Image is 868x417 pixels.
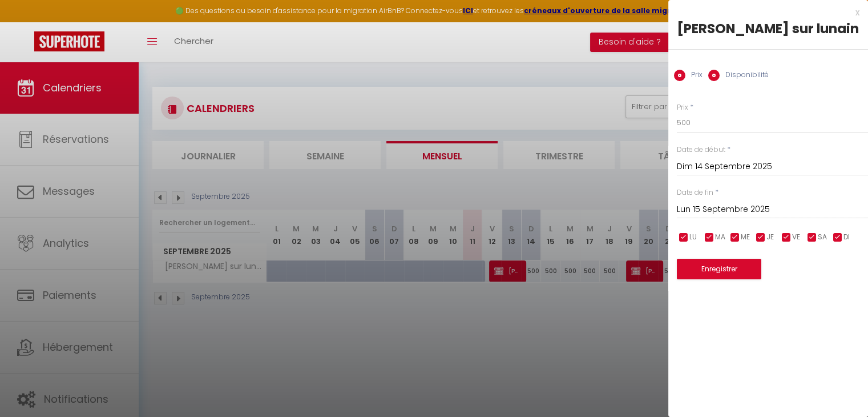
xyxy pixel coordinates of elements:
[677,187,713,198] label: Date de fin
[792,232,800,243] span: VE
[677,102,688,113] label: Prix
[818,232,827,243] span: SA
[677,145,725,155] label: Date de début
[668,6,859,19] div: x
[9,5,43,39] button: Ouvrir le widget de chat LiveChat
[843,232,850,243] span: DI
[766,232,774,243] span: JE
[741,232,750,243] span: ME
[677,19,859,38] div: [PERSON_NAME] sur lunain
[819,366,859,408] iframe: Chat
[689,232,697,243] span: LU
[677,259,761,279] button: Enregistrer
[685,70,703,82] label: Prix
[715,232,725,243] span: MA
[720,70,769,82] label: Disponibilité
